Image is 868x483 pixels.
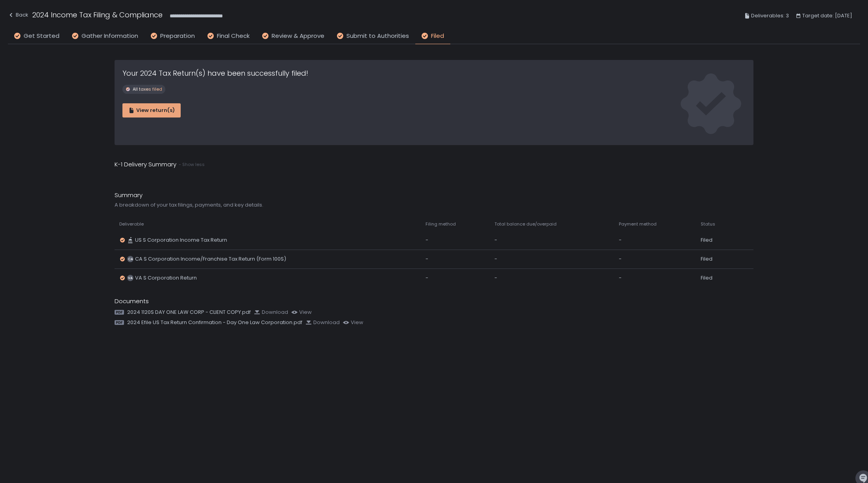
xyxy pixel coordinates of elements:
[160,32,195,41] span: Preparation
[179,161,205,168] span: - Show less
[494,274,497,282] span: -
[701,255,733,263] div: Filed
[426,237,485,244] div: -
[701,221,715,227] span: Status
[115,297,754,306] div: Documents
[802,11,852,21] span: Target date: [DATE]
[291,309,312,316] button: view
[119,221,144,227] span: Deliverable
[127,309,251,316] span: 2024 1120S DAY ONE LAW CORP - CLIENT COPY.pdf
[135,274,197,282] span: VA S Corporation Return
[272,32,324,41] span: Review & Approve
[343,319,363,326] button: view
[426,255,485,263] div: -
[135,255,286,263] span: CA S Corporation Income/Franchise Tax Return (Form 100S)
[494,237,497,244] span: -
[24,32,59,41] span: Get Started
[115,191,754,200] div: Summary
[32,9,163,20] h1: 2024 Income Tax Filing & Compliance
[115,160,176,169] h1: K-1 Delivery Summary
[426,274,485,282] div: -
[128,257,133,261] text: CA
[431,32,444,41] span: Filed
[751,11,789,21] span: Deliverables: 3
[619,274,622,282] span: -
[619,237,622,244] span: -
[346,32,409,41] span: Submit to Authorities
[217,32,250,41] span: Final Check
[81,32,138,41] span: Gather Information
[305,319,340,326] button: Download
[127,319,302,326] span: 2024 Efile US Tax Return Confirmation - Day One Law Corporation.pdf
[8,9,28,22] button: Back
[701,237,733,244] div: Filed
[122,68,308,78] h1: Your 2024 Tax Return(s) have been successfully filed!
[8,10,28,20] div: Back
[135,237,227,244] span: US S Corporation Income Tax Return
[115,201,754,209] div: A breakdown of your tax filings, payments, and key details.
[128,107,175,114] div: View return(s)
[619,255,622,263] span: -
[254,309,288,316] button: Download
[619,221,657,227] span: Payment method
[426,221,456,227] span: Filing method
[179,161,205,168] button: - Show less
[701,274,733,282] div: Filed
[133,86,162,92] span: All taxes filed
[494,221,557,227] span: Total balance due/overpaid
[494,255,497,263] span: -
[128,276,133,280] text: VA
[122,103,181,117] button: View return(s)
